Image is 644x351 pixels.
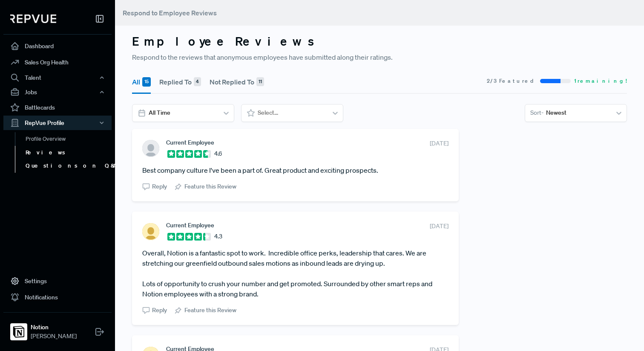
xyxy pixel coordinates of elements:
[214,232,222,241] span: 4.3
[31,323,77,332] strong: Notion
[194,77,201,87] div: 4
[159,70,201,94] button: Replied To 4
[12,325,26,339] img: Notion
[123,9,217,17] span: Respond to Employee Reviews
[132,34,627,49] h3: Employee Reviews
[31,332,77,341] span: [PERSON_NAME]
[256,77,264,87] div: 11
[430,139,448,148] span: [DATE]
[15,146,123,160] a: Reviews
[15,132,123,146] a: Profile Overview
[142,165,448,175] article: Best company culture I've been a part of. Great product and exciting prospects.
[3,289,112,305] a: Notifications
[3,116,112,130] button: RepVue Profile
[184,306,236,315] span: Feature this Review
[3,99,112,116] a: Battlecards
[166,222,214,229] span: Current Employee
[15,159,123,173] a: Questions on Q&A
[152,306,167,315] span: Reply
[142,248,448,299] article: Overall, Notion is a fantastic spot to work. Incredible office perks, leadership that cares. We a...
[132,52,627,62] p: Respond to the reviews that anonymous employees have submitted along their ratings.
[3,85,112,99] button: Jobs
[166,139,214,146] span: Current Employee
[184,182,236,191] span: Feature this Review
[214,149,222,158] span: 4.6
[3,70,112,85] button: Talent
[3,38,112,54] a: Dashboard
[3,312,112,344] a: NotionNotion[PERSON_NAME]
[3,273,112,289] a: Settings
[574,77,627,85] span: 1 remaining!
[210,70,264,94] button: Not Replied To 11
[487,77,537,85] span: 2 / 3 Featured
[142,77,151,87] div: 15
[3,54,112,70] a: Sales Org Health
[530,108,543,117] span: Sort -
[430,222,448,231] span: [DATE]
[132,70,151,94] button: All 15
[10,15,56,23] img: RepVue
[152,182,167,191] span: Reply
